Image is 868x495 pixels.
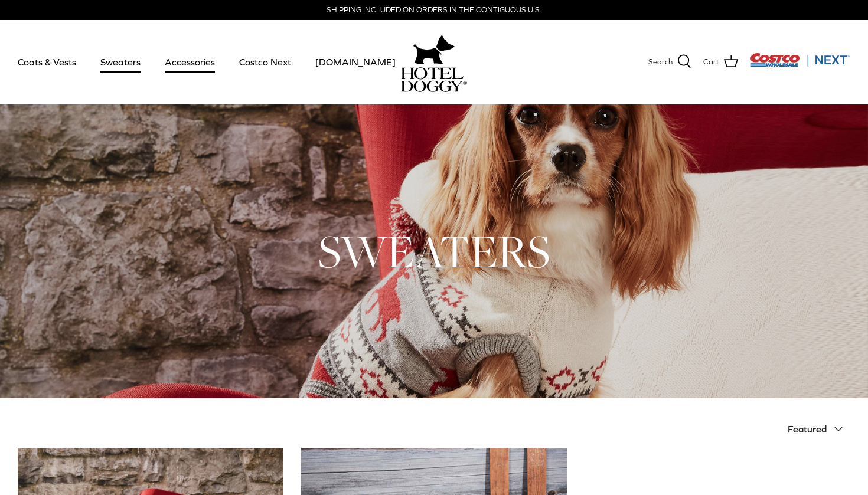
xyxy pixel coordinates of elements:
[401,67,467,92] img: hoteldoggycom
[703,56,719,68] span: Cart
[18,222,850,280] h1: SWEATERS
[648,54,691,70] a: Search
[90,42,151,82] a: Sweaters
[229,42,302,82] a: Costco Next
[401,32,467,92] a: hoteldoggy.com hoteldoggycom
[703,54,738,70] a: Cart
[788,416,850,442] button: Featured
[648,56,673,68] span: Search
[7,42,87,82] a: Coats & Vests
[788,424,827,434] span: Featured
[750,53,850,67] img: Costco Next
[154,42,226,82] a: Accessories
[750,60,850,69] a: Visit Costco Next
[305,42,406,82] a: [DOMAIN_NAME]
[413,32,455,67] img: hoteldoggy.com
